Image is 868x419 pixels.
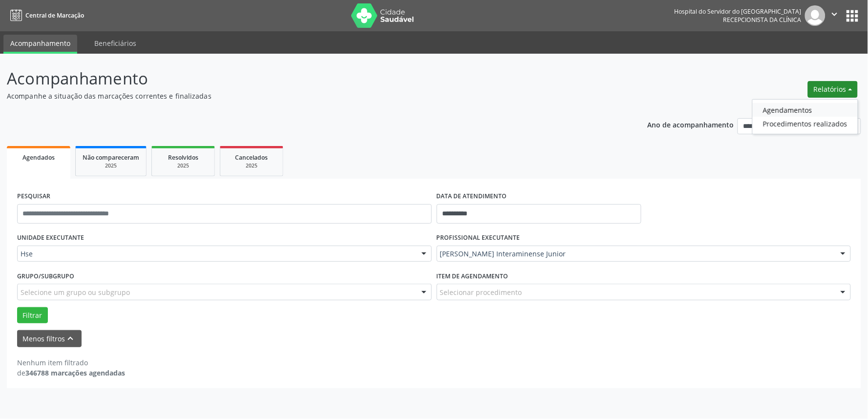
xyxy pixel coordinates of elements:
span: Selecione um grupo ou subgrupo [21,287,130,297]
button: Menos filtroskeyboard_arrow_up [17,330,82,347]
a: Procedimentos realizados [753,117,858,130]
p: Acompanhamento [7,66,605,91]
span: Selecionar procedimento [440,287,522,297]
label: UNIDADE EXECUTANTE [17,230,84,246]
span: Hse [21,249,412,259]
label: Item de agendamento [437,269,508,284]
label: Grupo/Subgrupo [17,269,74,284]
div: 2025 [159,162,208,169]
p: Ano de acompanhamento [648,118,734,130]
a: Agendamentos [753,103,858,117]
div: de [17,368,125,378]
a: Beneficiários [87,35,143,52]
label: DATA DE ATENDIMENTO [437,189,507,204]
button: apps [844,7,861,24]
span: Resolvidos [168,153,198,162]
span: Não compareceram [83,153,139,162]
button:  [826,5,844,26]
span: Central de Marcação [25,11,84,20]
img: img [805,5,826,26]
button: Filtrar [17,307,48,324]
i: keyboard_arrow_up [65,333,76,344]
strong: 346788 marcações agendadas [25,368,125,377]
a: Central de Marcação [7,7,84,23]
span: Agendados [22,153,55,162]
label: PESQUISAR [17,189,50,204]
div: Nenhum item filtrado [17,357,125,368]
p: Acompanhe a situação das marcações correntes e finalizadas [7,91,605,101]
div: Hospital do Servidor do [GEOGRAPHIC_DATA] [675,7,802,16]
a: Acompanhamento [3,35,77,54]
i:  [829,9,840,20]
div: 2025 [83,162,139,169]
button: Relatórios [808,81,858,98]
div: 2025 [227,162,276,169]
span: [PERSON_NAME] Interaminense Junior [440,249,831,259]
span: Cancelados [235,153,268,162]
ul: Relatórios [752,99,858,134]
label: PROFISSIONAL EXECUTANTE [437,230,520,246]
span: Recepcionista da clínica [723,16,802,24]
